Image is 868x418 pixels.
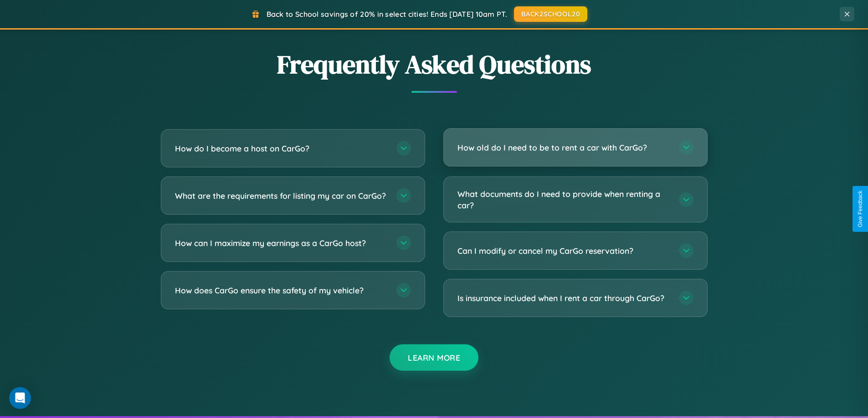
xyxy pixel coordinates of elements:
h2: Frequently Asked Questions [161,47,708,82]
button: BACK2SCHOOL20 [514,6,587,22]
h3: How do I become a host on CarGo? [175,143,387,154]
h3: How does CarGo ensure the safety of my vehicle? [175,285,387,296]
span: Back to School savings of 20% in select cities! Ends [DATE] 10am PT. [267,10,507,19]
div: Open Intercom Messenger [9,387,31,409]
h3: How old do I need to be to rent a car with CarGo? [457,142,670,153]
h3: How can I maximize my earnings as a CarGo host? [175,237,387,249]
h3: Can I modify or cancel my CarGo reservation? [457,245,670,257]
div: Give Feedback [857,191,863,227]
h3: What documents do I need to provide when renting a car? [457,188,670,211]
button: Learn More [390,344,478,371]
h3: What are the requirements for listing my car on CarGo? [175,190,387,201]
h3: Is insurance included when I rent a car through CarGo? [457,292,670,304]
